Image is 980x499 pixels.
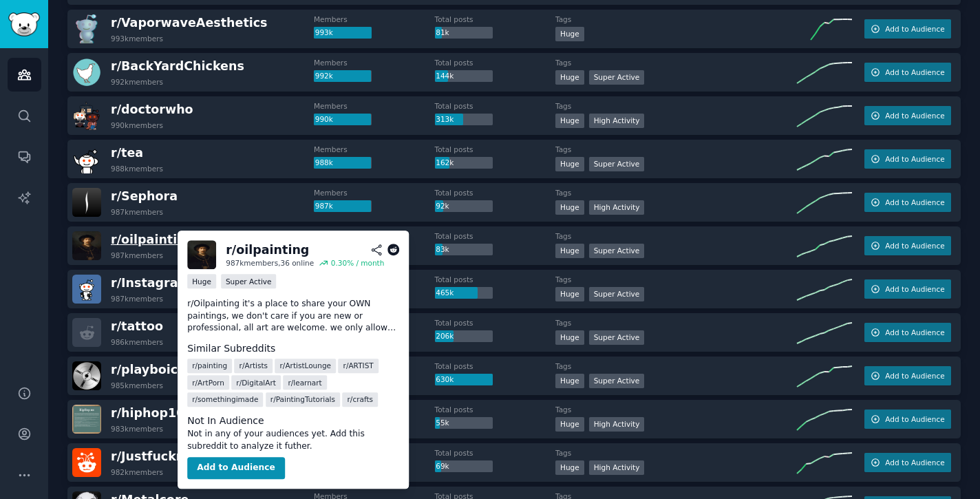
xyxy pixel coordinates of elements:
[111,34,163,43] div: 993k members
[72,448,101,477] img: Justfuckmyshitup
[864,323,951,342] button: Add to Audience
[187,240,216,269] img: oilpainting
[111,467,163,477] div: 982k members
[885,241,944,251] span: Add to Audience
[72,101,101,130] img: doctorwho
[111,164,163,173] div: 988k members
[864,19,951,39] button: Add to Audience
[555,244,584,258] div: Huge
[187,457,285,479] button: Add to Audience
[435,460,493,473] div: 69k
[72,405,101,434] img: hiphop101
[111,276,191,290] span: r/ Instagram
[111,424,163,434] div: 983k members
[72,58,101,87] img: BackYardChickens
[187,341,399,356] dt: Similar Subreddits
[589,70,645,85] div: Super Active
[555,58,797,67] dt: Tags
[72,145,101,173] img: tea
[111,294,163,304] div: 987k members
[226,259,314,268] div: 987k members, 36 online
[885,198,944,207] span: Add to Audience
[111,16,268,30] span: r/ VaporwaveAesthetics
[885,414,944,424] span: Add to Audience
[555,114,584,128] div: Huge
[589,330,645,345] div: Super Active
[111,59,244,73] span: r/ BackYardChickens
[111,449,239,463] span: r/ Justfuckmyshitup
[111,363,202,376] span: r/ playboicarti
[72,188,101,217] img: Sephora
[885,284,944,294] span: Add to Audience
[280,361,332,370] span: r/ ArtistLounge
[314,70,372,83] div: 992k
[555,361,797,371] dt: Tags
[589,374,645,388] div: Super Active
[435,417,493,429] div: 55k
[435,58,556,67] dt: Total posts
[187,298,399,335] p: r/Oilpainting it's a place to share your OWN paintings, we don't care if you are new or professio...
[348,394,373,404] span: r/ crafts
[111,77,163,87] div: 992k members
[864,410,951,429] button: Add to Audience
[555,405,797,414] dt: Tags
[111,233,194,246] span: r/ oilpainting
[343,361,374,370] span: r/ ARTIST
[314,200,372,213] div: 987k
[864,106,951,125] button: Add to Audience
[885,24,944,34] span: Add to Audience
[435,275,556,284] dt: Total posts
[192,378,224,387] span: r/ ArtPorn
[314,58,435,67] dt: Members
[589,114,645,128] div: High Activity
[288,378,321,387] span: r/ learnart
[555,374,584,388] div: Huge
[885,154,944,164] span: Add to Audience
[555,188,797,198] dt: Tags
[435,27,493,39] div: 81k
[270,394,335,404] span: r/ PaintingTutorials
[589,200,645,215] div: High Activity
[555,27,584,41] div: Huge
[187,428,399,452] dd: Not in any of your audiences yet. Add this subreddit to analyze it futher.
[555,460,584,475] div: Huge
[555,417,584,432] div: Huge
[435,101,556,111] dt: Total posts
[72,14,101,43] img: VaporwaveAesthetics
[555,14,797,24] dt: Tags
[435,145,556,154] dt: Total posts
[314,114,372,126] div: 990k
[864,193,951,212] button: Add to Audience
[435,14,556,24] dt: Total posts
[192,394,258,404] span: r/ somethingimade
[435,318,556,328] dt: Total posts
[885,67,944,77] span: Add to Audience
[236,378,276,387] span: r/ DigitalArt
[555,145,797,154] dt: Tags
[111,120,163,130] div: 990k members
[331,259,385,268] div: 0.30 % / month
[314,188,435,198] dt: Members
[111,319,163,333] span: r/ tattoo
[435,157,493,169] div: 162k
[111,381,163,390] div: 985k members
[864,149,951,169] button: Add to Audience
[589,417,645,432] div: High Activity
[435,361,556,371] dt: Total posts
[8,12,40,36] img: GummySearch logo
[435,114,493,126] div: 313k
[314,14,435,24] dt: Members
[864,63,951,82] button: Add to Audience
[111,103,193,116] span: r/ doctorwho
[589,287,645,301] div: Super Active
[555,70,584,85] div: Huge
[111,146,143,160] span: r/ tea
[885,111,944,120] span: Add to Audience
[885,328,944,337] span: Add to Audience
[555,275,797,284] dt: Tags
[435,374,493,386] div: 630k
[435,405,556,414] dt: Total posts
[314,101,435,111] dt: Members
[435,70,493,83] div: 144k
[555,448,797,458] dt: Tags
